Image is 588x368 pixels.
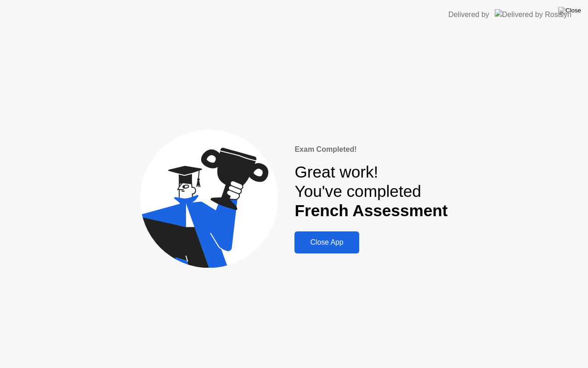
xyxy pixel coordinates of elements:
[558,7,581,14] img: Close
[294,162,447,221] div: Great work! You've completed
[294,231,359,253] button: Close App
[448,9,489,20] div: Delivered by
[297,238,356,247] div: Close App
[294,201,447,219] b: French Assessment
[495,9,571,20] img: Delivered by Rosalyn
[294,144,447,155] div: Exam Completed!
